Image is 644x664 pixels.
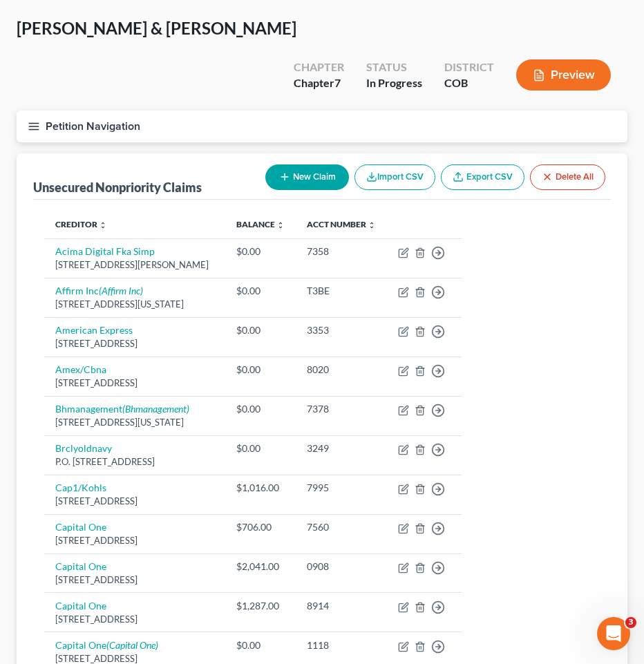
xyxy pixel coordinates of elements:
button: Import CSV [354,164,435,190]
div: [STREET_ADDRESS] [55,534,214,547]
a: Affirm Inc(Affirm Inc) [55,285,143,296]
button: New Claim [265,164,349,190]
div: 7358 [307,245,376,258]
span: [PERSON_NAME] & [PERSON_NAME] [17,18,296,38]
div: COB [444,75,494,91]
div: 1118 [307,638,376,652]
div: Chapter [294,59,344,75]
div: District [444,59,494,75]
a: Export CSV [441,164,524,190]
div: $706.00 [236,520,285,534]
i: unfold_more [368,221,376,229]
i: (Affirm Inc) [99,285,143,296]
div: [STREET_ADDRESS] [55,495,214,508]
div: Status [366,59,422,75]
div: $0.00 [236,284,285,298]
div: 7560 [307,520,376,534]
span: 7 [334,76,341,89]
button: Delete All [530,164,605,190]
a: Acima Digital Fka Simp [55,245,155,257]
i: unfold_more [276,221,285,229]
div: [STREET_ADDRESS][PERSON_NAME] [55,258,214,272]
button: Preview [516,59,611,91]
div: In Progress [366,75,422,91]
a: Amex/Cbna [55,363,106,375]
div: $0.00 [236,638,285,652]
div: [STREET_ADDRESS][US_STATE] [55,416,214,429]
div: $0.00 [236,402,285,416]
a: Capital One [55,600,106,611]
i: (Capital One) [106,639,158,651]
i: unfold_more [99,221,107,229]
div: [STREET_ADDRESS][US_STATE] [55,298,214,311]
a: Balance unfold_more [236,219,285,229]
div: Chapter [294,75,344,91]
div: [STREET_ADDRESS] [55,377,214,390]
div: 3249 [307,442,376,455]
div: $2,041.00 [236,560,285,573]
div: 7378 [307,402,376,416]
div: 7995 [307,481,376,495]
div: $1,016.00 [236,481,285,495]
i: (Bhmanagement) [122,403,189,415]
div: [STREET_ADDRESS] [55,337,214,350]
div: $0.00 [236,442,285,455]
div: 0908 [307,560,376,573]
div: Unsecured Nonpriority Claims [33,179,202,196]
a: Capital One(Capital One) [55,639,158,651]
a: Cap1/Kohls [55,482,106,493]
a: American Express [55,324,133,336]
button: Petition Navigation [17,111,627,142]
div: $0.00 [236,323,285,337]
a: Creditor unfold_more [55,219,107,229]
div: 8914 [307,599,376,613]
a: Acct Number unfold_more [307,219,376,229]
a: Brclyoldnavy [55,442,112,454]
div: [STREET_ADDRESS] [55,573,214,587]
div: [STREET_ADDRESS] [55,613,214,626]
div: $0.00 [236,245,285,258]
div: 8020 [307,363,376,377]
div: $0.00 [236,363,285,377]
iframe: Intercom live chat [597,617,630,650]
span: 3 [625,617,636,628]
div: P.O. [STREET_ADDRESS] [55,455,214,468]
div: $1,287.00 [236,599,285,613]
div: 3353 [307,323,376,337]
a: Capital One [55,560,106,572]
div: T3BE [307,284,376,298]
a: Bhmanagement(Bhmanagement) [55,403,189,415]
a: Capital One [55,521,106,533]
